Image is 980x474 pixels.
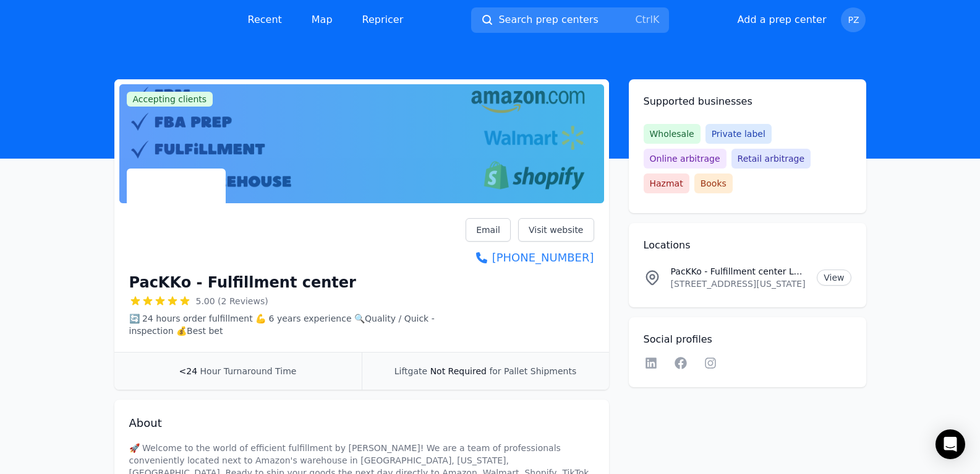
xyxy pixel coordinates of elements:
button: PZ [841,7,866,32]
a: View [817,270,851,286]
span: 5.00 (2 Reviews) [196,295,268,307]
a: Email [466,218,511,242]
span: Hazmat [644,173,689,193]
img: PrepCenter [114,11,213,29]
img: PacKKo - Fulfillment center [129,171,223,265]
p: PacKKo - Fulfillment center Location [671,265,807,278]
kbd: Ctrl [635,14,652,25]
button: Add a prep center [738,12,827,27]
a: Repricer [352,7,414,32]
div: Open Intercom Messenger [935,429,965,459]
a: Recent [238,7,292,32]
h2: Supported businesses [644,94,851,109]
span: Search prep centers [498,12,598,27]
span: Hour Turnaround Time [200,366,297,376]
p: 🔄 24 hours order fulfillment 💪 6 years experience 🔍Quality / Quick - inspection 💰Best bet [129,312,466,337]
h2: About [129,415,594,432]
span: Not Required [430,366,487,376]
span: PZ [848,15,859,24]
span: Books [694,173,733,193]
h1: PacKKo - Fulfillment center [129,273,356,292]
span: Wholesale [644,124,701,144]
span: <24 [179,366,198,376]
span: Private label [705,124,772,144]
a: [PHONE_NUMBER] [466,249,594,266]
h2: Locations [644,238,851,253]
p: [STREET_ADDRESS][US_STATE] [671,278,807,290]
button: Search prep centersCtrlK [471,7,669,33]
span: Liftgate [394,366,427,376]
a: Map [302,7,343,32]
span: Accepting clients [127,92,213,107]
span: Online arbitrage [644,149,726,169]
h2: Social profiles [644,332,851,347]
kbd: K [653,14,660,25]
span: for Pallet Shipments [489,366,576,376]
a: Visit website [518,218,594,242]
span: Retail arbitrage [731,149,811,169]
